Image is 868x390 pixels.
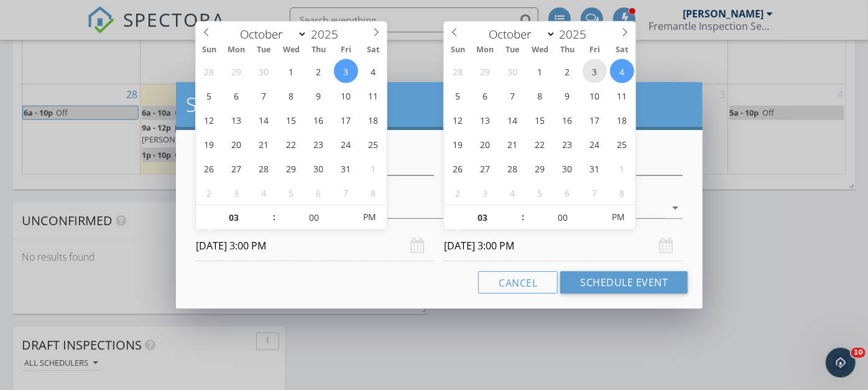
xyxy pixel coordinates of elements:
span: November 2, 2025 [197,180,221,205]
span: October 2, 2025 [307,59,331,83]
span: October 2, 2025 [555,59,579,83]
span: : [521,205,525,230]
input: Year [556,26,597,42]
iframe: Intercom live chat [826,348,856,378]
span: October 21, 2025 [501,132,525,156]
span: : [272,205,276,230]
span: October 27, 2025 [473,156,497,180]
span: Tue [499,46,526,54]
span: Wed [278,46,305,54]
span: October 23, 2025 [307,132,331,156]
i: arrow_drop_down [668,200,683,215]
input: Select date [196,231,435,261]
span: October 24, 2025 [583,132,607,156]
span: November 1, 2025 [610,156,634,180]
span: November 8, 2025 [610,180,634,205]
span: September 30, 2025 [501,59,525,83]
span: November 4, 2025 [501,180,525,205]
span: October 17, 2025 [334,108,358,132]
span: Fri [581,46,608,54]
span: October 19, 2025 [197,132,221,156]
span: November 8, 2025 [361,180,386,205]
span: September 28, 2025 [446,59,470,83]
input: Select date [444,231,683,261]
span: October 26, 2025 [446,156,470,180]
span: October 20, 2025 [224,132,249,156]
span: October 23, 2025 [555,132,579,156]
span: Wed [526,46,553,54]
span: November 1, 2025 [361,156,386,180]
h2: Schedule Event [186,92,693,117]
span: October 21, 2025 [252,132,276,156]
span: Sat [359,46,387,54]
span: October 28, 2025 [252,156,276,180]
span: September 28, 2025 [197,59,221,83]
span: September 29, 2025 [224,59,249,83]
span: 10 [851,348,866,358]
span: October 25, 2025 [361,132,386,156]
span: October 28, 2025 [501,156,525,180]
span: November 6, 2025 [555,180,579,205]
span: October 5, 2025 [197,83,221,108]
span: October 8, 2025 [279,83,303,108]
span: October 4, 2025 [610,59,634,83]
span: October 3, 2025 [334,59,358,83]
span: October 15, 2025 [528,108,552,132]
span: October 9, 2025 [555,83,579,108]
span: Mon [223,46,251,54]
span: October 29, 2025 [528,156,552,180]
span: September 29, 2025 [473,59,497,83]
span: October 11, 2025 [610,83,634,108]
span: October 31, 2025 [334,156,358,180]
span: Thu [305,46,333,54]
span: November 5, 2025 [279,180,303,205]
span: Thu [553,46,581,54]
span: Sat [608,46,635,54]
span: November 7, 2025 [334,180,358,205]
button: Schedule Event [560,271,688,294]
span: Mon [471,46,499,54]
span: October 13, 2025 [473,108,497,132]
span: October 7, 2025 [252,83,276,108]
span: October 4, 2025 [361,59,386,83]
span: October 30, 2025 [555,156,579,180]
span: October 17, 2025 [583,108,607,132]
span: November 3, 2025 [224,180,249,205]
span: October 6, 2025 [473,83,497,108]
span: October 16, 2025 [307,108,331,132]
span: November 5, 2025 [528,180,552,205]
span: October 8, 2025 [528,83,552,108]
span: November 6, 2025 [307,180,331,205]
span: October 7, 2025 [501,83,525,108]
span: October 18, 2025 [610,108,634,132]
span: October 3, 2025 [583,59,607,83]
span: Tue [251,46,278,54]
span: October 25, 2025 [610,132,634,156]
span: October 12, 2025 [446,108,470,132]
span: October 18, 2025 [361,108,386,132]
button: Cancel [478,271,558,294]
span: October 22, 2025 [528,132,552,156]
span: October 27, 2025 [224,156,249,180]
span: October 10, 2025 [583,83,607,108]
input: Year [307,26,348,42]
span: October 31, 2025 [583,156,607,180]
span: October 1, 2025 [279,59,303,83]
span: October 26, 2025 [197,156,221,180]
span: October 14, 2025 [252,108,276,132]
span: October 15, 2025 [279,108,303,132]
span: October 22, 2025 [279,132,303,156]
span: November 7, 2025 [583,180,607,205]
span: October 20, 2025 [473,132,497,156]
span: Click to toggle [601,205,635,230]
span: October 13, 2025 [224,108,249,132]
span: October 12, 2025 [197,108,221,132]
span: October 30, 2025 [307,156,331,180]
span: October 5, 2025 [446,83,470,108]
span: October 24, 2025 [334,132,358,156]
span: October 6, 2025 [224,83,249,108]
span: September 30, 2025 [252,59,276,83]
span: October 14, 2025 [501,108,525,132]
span: October 10, 2025 [334,83,358,108]
span: Sun [196,46,223,54]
